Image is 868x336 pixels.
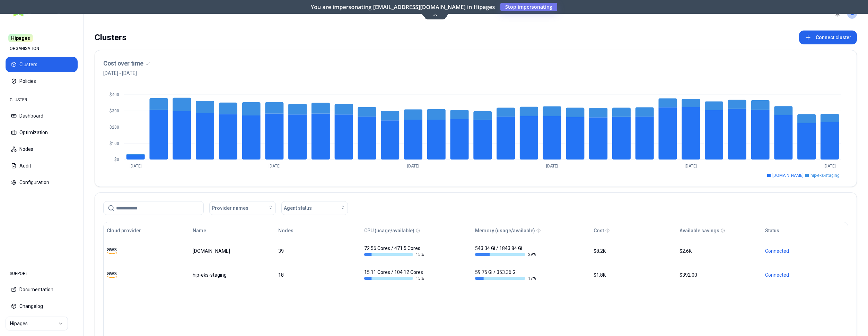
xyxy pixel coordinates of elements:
[107,246,117,256] img: aws
[269,164,281,169] tspan: [DATE]
[8,34,33,42] span: Hipages
[95,31,126,44] div: Clusters
[810,173,840,178] span: hip-eks-staging
[281,201,348,215] button: Agent status
[475,276,536,281] div: 17 %
[109,92,119,97] tspan: $400
[6,299,78,314] button: Changelog
[364,224,414,238] button: CPU (usage/available)
[103,59,143,68] h3: Cost over time
[6,282,78,297] button: Documentation
[594,248,673,255] div: $8.2K
[284,205,312,212] span: Agent status
[109,125,119,130] tspan: $200
[209,201,276,215] button: Provider names
[278,272,358,278] div: 18
[107,224,141,238] button: Cloud provider
[6,125,78,140] button: Optimization
[130,164,142,169] tspan: [DATE]
[685,164,697,169] tspan: [DATE]
[212,205,248,212] span: Provider names
[103,70,150,77] span: [DATE] - [DATE]
[6,158,78,173] button: Audit
[475,252,536,257] div: 29 %
[6,57,78,72] button: Clusters
[475,224,535,238] button: Memory (usage/available)
[765,227,779,234] div: Status
[475,269,536,281] div: 59.75 Gi / 353.36 Gi
[594,224,604,238] button: Cost
[364,276,425,281] div: 15 %
[772,173,804,178] span: [DOMAIN_NAME]
[6,108,78,123] button: Dashboard
[193,224,206,238] button: Name
[407,164,419,169] tspan: [DATE]
[6,175,78,190] button: Configuration
[594,272,673,278] div: $1.8K
[680,224,719,238] button: Available savings
[193,248,272,255] div: luke.kubernetes.hipagesgroup.com.au
[6,141,78,157] button: Nodes
[6,267,78,281] div: SUPPORT
[546,164,558,169] tspan: [DATE]
[109,109,119,113] tspan: $300
[824,164,836,169] tspan: [DATE]
[107,270,117,280] img: aws
[6,74,78,89] button: Policies
[680,272,759,278] div: $392.00
[680,248,759,255] div: $2.6K
[475,245,536,257] div: 543.34 Gi / 1843.84 Gi
[364,245,425,257] div: 72.56 Cores / 471.5 Cores
[799,31,857,44] button: Connect cluster
[6,93,78,107] div: CLUSTER
[278,248,358,255] div: 39
[278,224,293,238] button: Nodes
[6,42,78,55] div: ORGANISATION
[193,272,272,278] div: hip-eks-staging
[114,157,119,162] tspan: $0
[765,272,845,278] div: Connected
[364,252,425,257] div: 15 %
[109,141,119,146] tspan: $100
[765,248,845,255] div: Connected
[364,269,425,281] div: 15.11 Cores / 104.12 Cores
